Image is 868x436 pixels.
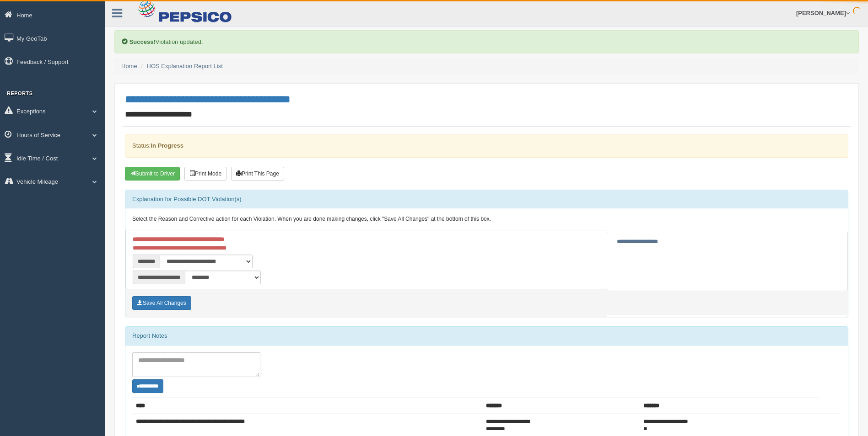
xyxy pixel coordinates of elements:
div: Status: [125,134,848,157]
div: Violation updated. [114,30,859,53]
div: Report Notes [125,327,848,345]
b: Success! [129,38,156,45]
button: Print This Page [231,167,284,181]
a: HOS Explanation Report List [147,63,223,69]
div: Explanation for Possible DOT Violation(s) [125,190,848,208]
button: Print Mode [184,167,226,181]
button: Submit To Driver [125,167,180,181]
a: Home [121,63,137,69]
button: Change Filter Options [132,379,163,393]
strong: In Progress [151,142,183,149]
button: Save [132,296,191,310]
div: Select the Reason and Corrective action for each Violation. When you are done making changes, cli... [125,208,848,230]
